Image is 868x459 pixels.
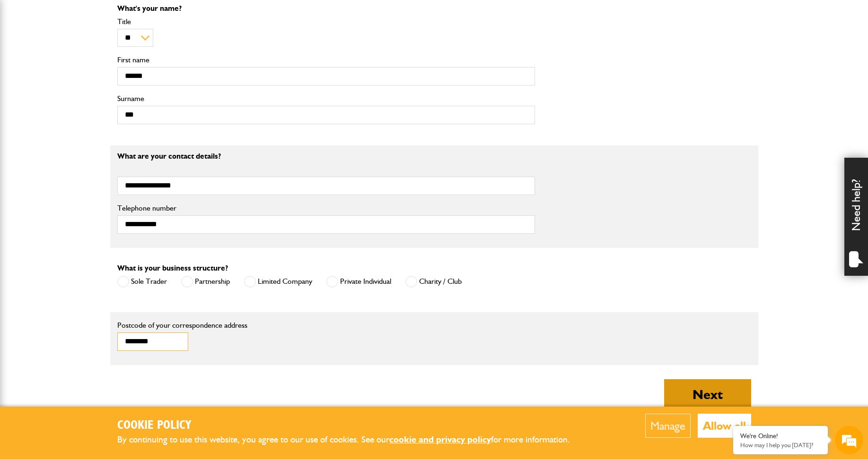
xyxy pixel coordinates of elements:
input: Enter your last name [12,87,173,108]
div: Minimize live chat window [155,5,178,27]
label: Charity / Club [405,276,462,288]
label: Limited Company [244,276,312,288]
div: Need help? [844,158,868,276]
label: Partnership [181,276,230,288]
em: Start Chat [129,291,172,304]
button: Manage [645,414,691,438]
button: Allow all [698,414,751,438]
textarea: Type your message and hit 'Enter' [12,171,173,283]
label: Title [117,18,535,25]
button: Next [664,379,751,409]
a: cookie and privacy policy [389,434,491,445]
label: First name [117,56,535,64]
div: We're Online! [740,432,821,440]
label: Telephone number [117,204,535,212]
label: Private Individual [326,276,391,288]
label: What is your business structure? [117,264,228,272]
h2: Cookie Policy [117,418,586,433]
p: What are your contact details? [117,153,535,160]
p: How may I help you today? [740,442,821,449]
input: Enter your phone number [12,143,173,164]
img: d_20077148190_company_1631870298795_20077148190 [16,52,40,66]
label: Surname [117,95,535,102]
p: What's your name? [117,5,535,12]
p: By continuing to use this website, you agree to our use of cookies. See our for more information. [117,433,586,447]
label: Sole Trader [117,276,167,288]
input: Enter your email address [12,115,173,136]
div: Chat with us now [49,53,159,65]
label: Postcode of your correspondence address [117,322,262,329]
